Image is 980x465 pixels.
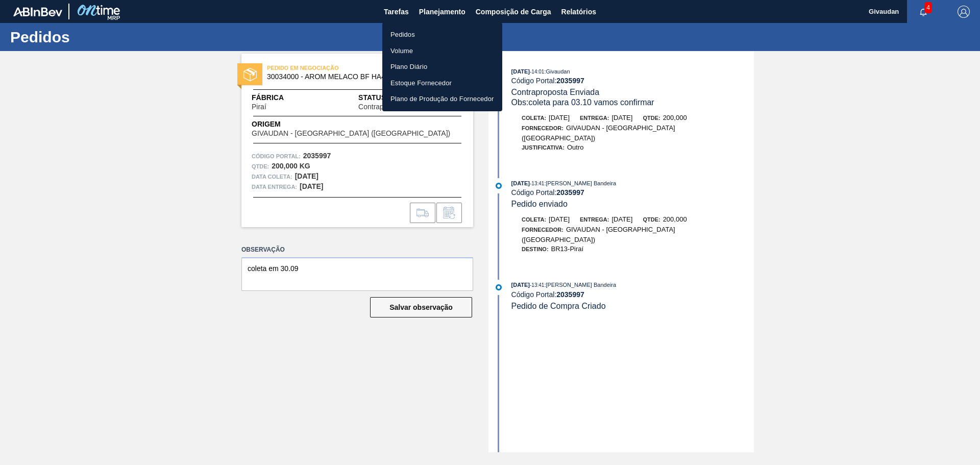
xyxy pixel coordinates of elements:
a: Volume [382,43,502,59]
a: Plano Diário [382,59,502,75]
a: Plano de Produção do Fornecedor [382,91,502,107]
a: Estoque Fornecedor [382,75,502,91]
a: Pedidos [382,27,502,43]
